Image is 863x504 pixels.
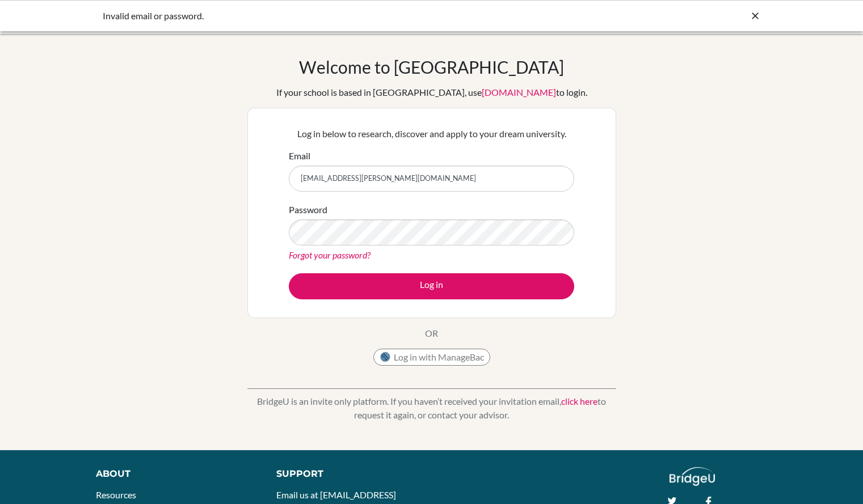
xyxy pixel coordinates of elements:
label: Email [289,149,310,163]
button: Log in with ManageBac [373,349,490,366]
img: logo_white@2x-f4f0deed5e89b7ecb1c2cc34c3e3d731f90f0f143d5ea2071677605dd97b5244.png [670,467,715,486]
a: click here [561,396,597,406]
div: Invalid email or password. [103,9,591,23]
div: If your school is based in [GEOGRAPHIC_DATA], use to login. [276,86,587,99]
div: Support [276,467,419,481]
div: About [96,467,251,481]
label: Password [289,203,327,217]
p: OR [425,327,438,340]
a: Forgot your password? [289,249,371,260]
h1: Welcome to [GEOGRAPHIC_DATA] [299,57,564,77]
a: [DOMAIN_NAME] [482,87,556,98]
p: Log in below to research, discover and apply to your dream university. [289,127,574,141]
button: Log in [289,273,574,299]
a: Resources [96,489,136,500]
p: BridgeU is an invite only platform. If you haven’t received your invitation email, to request it ... [247,395,616,422]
